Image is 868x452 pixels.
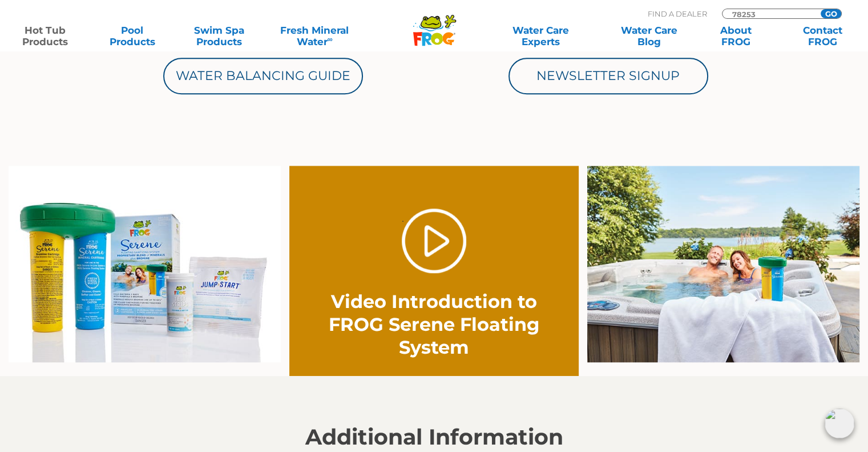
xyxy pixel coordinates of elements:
[327,35,332,43] sup: ∞
[821,9,841,18] input: GO
[702,25,769,47] a: AboutFROG
[587,166,859,362] img: serene-floater-hottub
[508,58,708,94] a: Newsletter Signup
[272,25,357,47] a: Fresh MineralWater∞
[11,25,79,47] a: Hot TubProducts
[789,25,857,47] a: ContactFROG
[185,25,253,47] a: Swim SpaProducts
[486,25,596,47] a: Water CareExperts
[731,9,808,19] input: Zip Code Form
[615,25,683,47] a: Water CareBlog
[318,290,550,359] h2: Video Introduction to FROG Serene Floating System
[163,58,363,94] a: Water Balancing Guide
[9,166,281,362] img: serene-family
[648,9,707,19] p: Find A Dealer
[83,425,785,450] h2: Additional Information
[402,209,466,273] a: Play Video
[98,25,165,47] a: PoolProducts
[825,409,854,438] img: openIcon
